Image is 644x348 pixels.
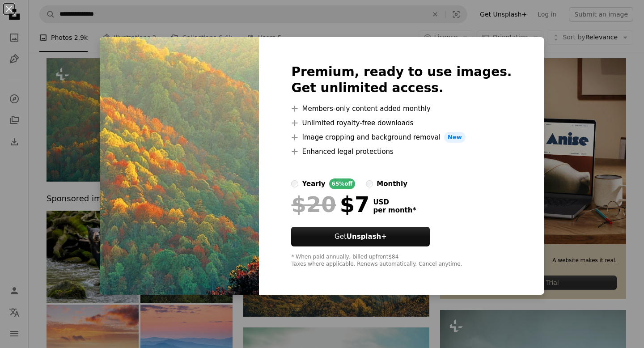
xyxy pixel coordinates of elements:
div: $7 [291,193,369,216]
li: Unlimited royalty-free downloads [291,118,512,128]
input: monthly [366,180,373,187]
img: premium_photo-1694475674677-2187e1c46d44 [100,37,259,295]
li: Members-only content added monthly [291,103,512,114]
div: monthly [377,178,407,189]
div: yearly [302,178,325,189]
li: Enhanced legal protections [291,146,512,157]
button: GetUnsplash+ [291,227,430,246]
span: $20 [291,193,336,216]
h2: Premium, ready to use images. Get unlimited access. [291,64,512,96]
input: yearly65%off [291,180,298,187]
strong: Unsplash+ [347,233,387,241]
span: per month * [373,206,416,214]
span: New [444,132,466,143]
li: Image cropping and background removal [291,132,512,143]
span: USD [373,198,416,206]
div: 65% off [329,178,356,189]
div: * When paid annually, billed upfront $84 Taxes where applicable. Renews automatically. Cancel any... [291,254,512,268]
